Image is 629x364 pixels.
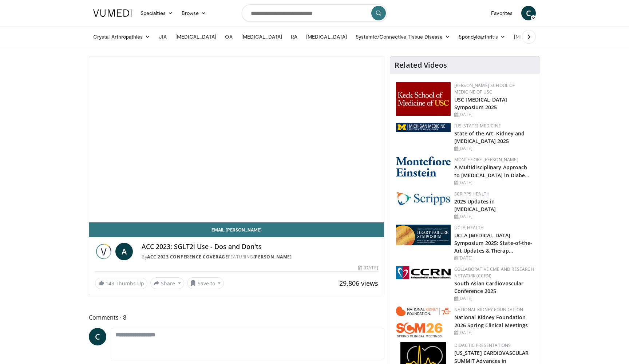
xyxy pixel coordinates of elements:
[454,191,490,197] a: Scripps Health
[358,265,378,271] div: [DATE]
[187,277,224,289] button: Save to
[454,123,501,129] a: [US_STATE] Medicine
[95,243,112,260] img: ACC 2023 Conference Coverage
[395,61,447,70] h4: Related Videos
[454,111,534,118] div: [DATE]
[454,130,525,145] a: State of the Art: Kidney and [MEDICAL_DATA] 2025
[89,56,384,222] video-js: Video Player
[454,198,496,213] a: 2025 Updates in [MEDICAL_DATA]
[454,179,534,186] div: [DATE]
[454,266,534,279] a: Collaborative CME and Research Network (CCRN)
[454,314,528,328] a: National Kidney Foundation 2026 Spring Clinical Meetings
[396,82,451,116] img: 7b941f1f-d101-407a-8bfa-07bd47db01ba.png.150x105_q85_autocrop_double_scale_upscale_version-0.2.jpg
[454,145,534,152] div: [DATE]
[339,279,378,288] span: 29,806 views
[454,306,523,313] a: National Kidney Foundation
[115,243,133,260] a: A
[396,123,451,132] img: 5ed80e7a-0811-4ad9-9c3a-04de684f05f4.png.150x105_q85_autocrop_double_scale_upscale_version-0.2.png
[171,29,221,44] a: [MEDICAL_DATA]
[89,328,106,345] a: C
[396,266,451,279] img: a04ee3ba-8487-4636-b0fb-5e8d268f3737.png.150x105_q85_autocrop_double_scale_upscale_version-0.2.png
[454,232,533,254] a: UCLA [MEDICAL_DATA] Symposium 2025: State-of-the-Art Updates & Therap…
[302,29,351,44] a: [MEDICAL_DATA]
[136,6,177,20] a: Specialties
[396,306,451,337] img: 79503c0a-d5ce-4e31-88bd-91ebf3c563fb.png.150x105_q85_autocrop_double_scale_upscale_version-0.2.png
[487,6,517,20] a: Favorites
[95,278,147,289] a: 143 Thumbs Up
[89,222,384,237] a: Email [PERSON_NAME]
[521,6,536,20] a: C
[454,255,534,261] div: [DATE]
[93,9,132,17] img: VuMedi Logo
[454,295,534,302] div: [DATE]
[237,29,286,44] a: [MEDICAL_DATA]
[150,277,184,289] button: Share
[454,225,484,231] a: UCLA Health
[221,29,237,44] a: OA
[286,29,302,44] a: RA
[396,225,451,245] img: 0682476d-9aca-4ba2-9755-3b180e8401f5.png.150x105_q85_autocrop_double_scale_upscale_version-0.2.png
[242,4,387,22] input: Search topics, interventions
[454,82,515,95] a: [PERSON_NAME] School of Medicine of USC
[454,157,518,163] a: Montefiore [PERSON_NAME]
[454,213,534,220] div: [DATE]
[147,254,228,260] a: ACC 2023 Conference Coverage
[253,254,292,260] a: [PERSON_NAME]
[106,280,114,287] span: 143
[396,157,451,177] img: b0142b4c-93a1-4b58-8f91-5265c282693c.png.150x105_q85_autocrop_double_scale_upscale_version-0.2.png
[454,164,530,178] a: A Multidisciplinary Approach to [MEDICAL_DATA] in Diabe…
[351,29,454,44] a: Systemic/Connective Tissue Disease
[454,29,509,44] a: Spondyloarthritis
[177,6,211,20] a: Browse
[454,342,534,349] div: Didactic Presentations
[454,280,524,294] a: South Asian Cardiovascular Conference 2025
[396,191,451,206] img: c9f2b0b7-b02a-4276-a72a-b0cbb4230bc1.jpg.150x105_q85_autocrop_double_scale_upscale_version-0.2.jpg
[89,313,384,322] span: Comments 8
[454,96,507,111] a: USC [MEDICAL_DATA] Symposium 2025
[89,29,155,44] a: Crystal Arthropathies
[510,29,566,44] a: [MEDICAL_DATA]
[142,243,378,251] h4: ACC 2023: SGLT2i Use - Dos and Don'ts
[155,29,171,44] a: JIA
[454,329,534,336] div: [DATE]
[142,254,378,260] div: By FEATURING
